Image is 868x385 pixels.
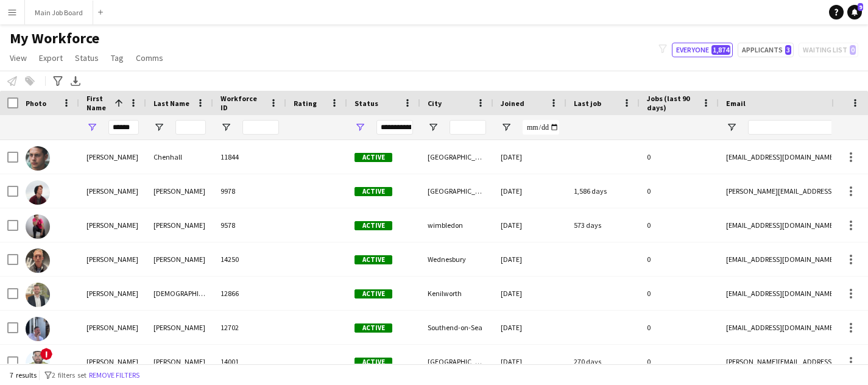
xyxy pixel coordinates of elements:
[26,283,50,307] img: Thomas Priest
[26,180,50,205] img: Thomas Duggan
[355,289,392,298] span: Active
[213,311,286,344] div: 12702
[501,99,524,108] span: Joined
[420,345,493,378] div: [GEOGRAPHIC_DATA]
[640,140,719,174] div: 0
[493,277,566,310] div: [DATE]
[711,45,730,55] span: 1,874
[26,214,50,239] img: thomas morris
[70,50,104,66] a: Status
[213,242,286,276] div: 14250
[213,345,286,378] div: 14001
[26,351,50,375] img: Thomas Roberts
[501,122,512,133] button: Open Filter Menu
[79,345,146,378] div: [PERSON_NAME]
[52,370,86,380] span: 2 filters set
[420,140,493,174] div: [GEOGRAPHIC_DATA]
[640,242,719,276] div: 0
[566,174,640,208] div: 1,586 days
[355,255,392,264] span: Active
[146,174,213,208] div: [PERSON_NAME]
[566,345,640,378] div: 270 days
[420,174,493,208] div: [GEOGRAPHIC_DATA]
[726,122,737,133] button: Open Filter Menu
[79,174,146,208] div: [PERSON_NAME]
[146,242,213,276] div: [PERSON_NAME]
[640,311,719,344] div: 0
[10,52,27,63] span: View
[153,122,164,133] button: Open Filter Menu
[858,3,863,11] span: 9
[640,277,719,310] div: 0
[738,43,794,57] button: Applicants3
[68,74,83,88] app-action-btn: Export XLSX
[106,50,129,66] a: Tag
[647,94,697,112] span: Jobs (last 90 days)
[131,50,168,66] a: Comms
[493,140,566,174] div: [DATE]
[242,120,279,135] input: Workforce ID Filter Input
[493,174,566,208] div: [DATE]
[79,208,146,242] div: [PERSON_NAME]
[785,45,791,55] span: 3
[493,242,566,276] div: [DATE]
[523,120,559,135] input: Joined Filter Input
[420,208,493,242] div: wimbledon
[26,317,50,341] img: Thomas Richards
[428,122,439,133] button: Open Filter Menu
[640,345,719,378] div: 0
[847,5,862,19] a: 9
[294,99,317,108] span: Rating
[146,345,213,378] div: [PERSON_NAME]
[574,99,601,108] span: Last job
[355,153,392,162] span: Active
[146,140,213,174] div: Chenhall
[355,323,392,333] span: Active
[10,29,99,48] span: My Workforce
[221,122,231,133] button: Open Filter Menu
[672,43,733,57] button: Everyone1,874
[136,52,163,63] span: Comms
[355,221,392,230] span: Active
[420,311,493,344] div: Southend-on-Sea
[25,1,93,24] button: Main Job Board
[213,277,286,310] div: 12866
[493,208,566,242] div: [DATE]
[5,50,32,66] a: View
[111,52,124,63] span: Tag
[428,99,442,108] span: City
[640,174,719,208] div: 0
[79,242,146,276] div: [PERSON_NAME]
[213,140,286,174] div: 11844
[355,187,392,196] span: Active
[355,358,392,367] span: Active
[355,122,365,133] button: Open Filter Menu
[726,99,746,108] span: Email
[51,74,65,88] app-action-btn: Advanced filters
[39,52,63,63] span: Export
[355,99,378,108] span: Status
[40,348,52,360] span: !
[640,208,719,242] div: 0
[108,120,139,135] input: First Name Filter Input
[34,50,68,66] a: Export
[213,208,286,242] div: 9578
[86,94,110,112] span: First Name
[420,277,493,310] div: Kenilworth
[146,208,213,242] div: [PERSON_NAME]
[175,120,206,135] input: Last Name Filter Input
[146,277,213,310] div: [DEMOGRAPHIC_DATA]
[221,94,264,112] span: Workforce ID
[493,345,566,378] div: [DATE]
[79,311,146,344] div: [PERSON_NAME]
[493,311,566,344] div: [DATE]
[566,208,640,242] div: 573 days
[450,120,486,135] input: City Filter Input
[153,99,189,108] span: Last Name
[26,99,46,108] span: Photo
[146,311,213,344] div: [PERSON_NAME]
[79,140,146,174] div: [PERSON_NAME]
[26,146,50,171] img: Thomas Chenhall
[86,122,97,133] button: Open Filter Menu
[213,174,286,208] div: 9978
